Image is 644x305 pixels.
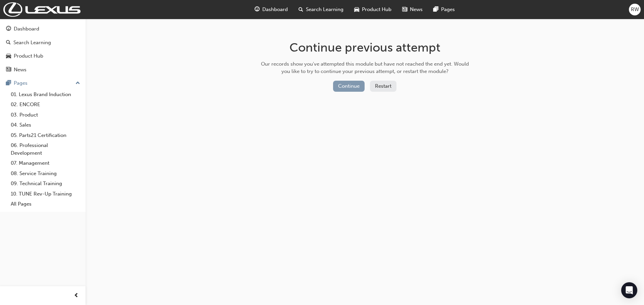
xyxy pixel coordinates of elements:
div: Product Hub [14,52,43,60]
a: News [3,64,83,76]
span: Pages [441,6,455,13]
a: 01. Lexus Brand Induction [8,89,83,100]
span: prev-icon [74,292,79,300]
span: news-icon [6,67,11,73]
a: Dashboard [3,23,83,35]
div: Open Intercom Messenger [621,282,637,298]
span: search-icon [6,40,11,46]
a: 05. Parts21 Certification [8,130,83,141]
a: 07. Management [8,158,83,168]
span: search-icon [299,5,303,14]
button: RW [629,4,641,15]
span: Product Hub [362,6,391,13]
div: Pages [14,79,28,87]
button: Pages [3,77,83,89]
div: Search Learning [13,39,51,47]
div: Dashboard [14,25,39,33]
span: guage-icon [255,5,260,14]
div: Our records show you've attempted this module but have not reached the end yet. Would you like to... [259,60,471,75]
a: pages-iconPages [428,3,460,16]
a: 10. TUNE Rev-Up Training [8,189,83,199]
button: DashboardSearch LearningProduct HubNews [3,21,83,77]
a: All Pages [8,199,83,209]
div: News [14,66,26,74]
a: Product Hub [3,50,83,62]
a: 02. ENCORE [8,99,83,110]
span: news-icon [402,5,407,14]
a: 03. Product [8,110,83,120]
a: Search Learning [3,36,83,49]
span: Search Learning [306,6,343,13]
span: guage-icon [6,26,11,32]
button: Continue [333,81,365,92]
span: pages-icon [433,5,438,14]
span: car-icon [354,5,359,14]
span: car-icon [6,53,11,59]
button: Restart [370,81,396,92]
a: 08. Service Training [8,168,83,179]
a: guage-iconDashboard [249,3,293,16]
span: News [410,6,423,13]
h1: Continue previous attempt [259,40,471,55]
span: Dashboard [262,6,288,13]
a: car-iconProduct Hub [349,3,397,16]
span: RW [631,6,639,13]
a: 06. Professional Development [8,140,83,158]
span: pages-icon [6,80,11,86]
a: 09. Technical Training [8,178,83,189]
a: news-iconNews [397,3,428,16]
img: Trak [3,2,80,17]
a: 04. Sales [8,120,83,130]
a: search-iconSearch Learning [293,3,349,16]
span: up-icon [75,79,80,88]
